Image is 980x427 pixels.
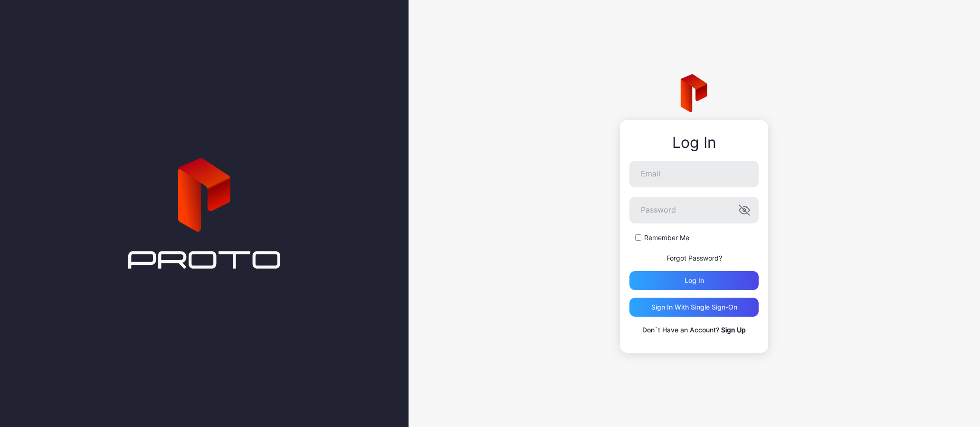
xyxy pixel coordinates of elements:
div: Log in [685,277,704,284]
input: Email [629,161,759,187]
button: Password [739,204,750,216]
a: Sign Up [721,326,746,334]
p: Don`t Have an Account? [629,324,759,336]
a: Forgot Password? [666,254,722,262]
input: Password [629,197,759,223]
div: Sign in With Single Sign-On [651,303,737,311]
div: Log In [629,134,759,151]
label: Remember Me [644,233,689,243]
button: Log in [629,271,759,290]
button: Sign in With Single Sign-On [629,298,759,317]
